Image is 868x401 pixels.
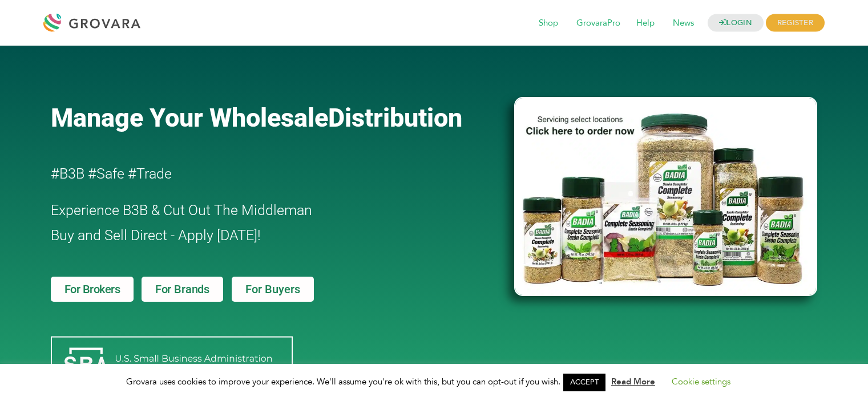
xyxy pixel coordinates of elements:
span: Help [628,13,663,34]
h2: #B3B #Safe #Trade [51,161,449,187]
span: Distribution [328,103,462,133]
span: GrovaraPro [568,13,628,34]
a: ACCEPT [563,374,605,391]
a: For Buyers [232,277,314,302]
a: LOGIN [708,14,764,32]
a: GrovaraPro [568,17,628,30]
a: For Brokers [51,277,134,302]
a: Cookie settings [672,376,730,387]
span: News [665,13,702,34]
span: For Brokers [64,283,120,295]
a: Read More [611,376,655,387]
span: Experience B3B & Cut Out The Middleman [51,202,312,218]
span: Grovara uses cookies to improve your experience. We'll assume you're ok with this, but you can op... [126,376,742,387]
a: For Brands [142,277,223,302]
a: News [665,17,702,30]
span: Shop [531,13,566,34]
span: REGISTER [766,14,825,32]
a: Shop [531,17,566,30]
span: For Brands [155,283,209,295]
span: Buy and Sell Direct - Apply [DATE]! [51,227,261,244]
a: Help [628,17,663,30]
a: Manage Your WholesaleDistribution [51,103,496,133]
span: For Buyers [245,283,300,295]
span: Manage Your Wholesale [51,103,328,133]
